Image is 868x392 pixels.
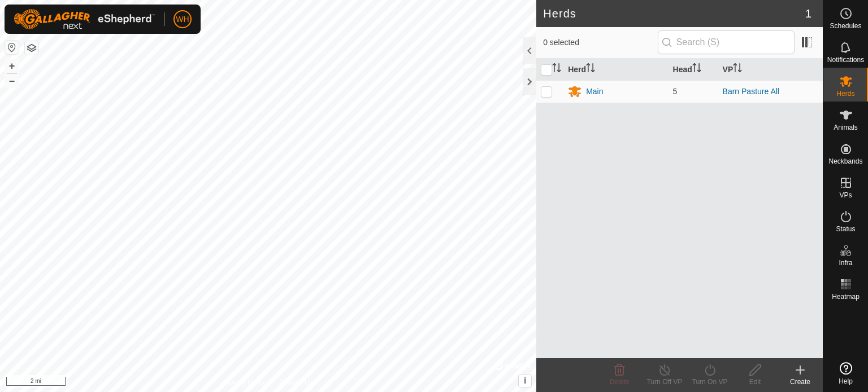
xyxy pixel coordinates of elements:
p-sorticon: Activate to sort [586,65,595,74]
div: Turn On VP [687,377,732,387]
button: + [5,59,19,73]
th: Herd [563,59,668,81]
span: Status [836,226,855,232]
span: VPs [839,192,852,199]
span: 0 selected [543,37,657,49]
span: WH [176,14,189,25]
button: – [5,74,19,87]
button: Map Layers [25,41,38,55]
span: Herds [836,90,854,97]
a: Contact Us [279,377,313,387]
div: Create [778,377,823,387]
span: 5 [673,87,678,96]
span: Help [839,378,853,385]
th: Head [669,59,718,81]
span: Schedules [830,23,861,29]
div: Turn Off VP [642,377,687,387]
span: 1 [805,5,811,22]
button: Reset Map [5,41,19,54]
span: Infra [839,259,852,266]
h2: Herds [543,7,805,20]
input: Search (S) [658,30,795,54]
span: Delete [610,378,630,386]
span: Neckbands [828,158,862,165]
a: Barn Pasture All [723,87,779,96]
p-sorticon: Activate to sort [692,65,701,74]
span: Animals [834,124,858,131]
span: Notifications [827,56,864,63]
img: Gallagher Logo [14,9,155,29]
p-sorticon: Activate to sort [552,65,561,74]
button: i [519,375,531,387]
a: Privacy Policy [224,377,266,387]
div: Main [586,86,603,98]
th: VP [718,59,823,81]
span: Heatmap [832,293,860,300]
span: i [524,376,526,385]
p-sorticon: Activate to sort [733,65,742,74]
div: Edit [732,377,778,387]
a: Help [823,358,868,389]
